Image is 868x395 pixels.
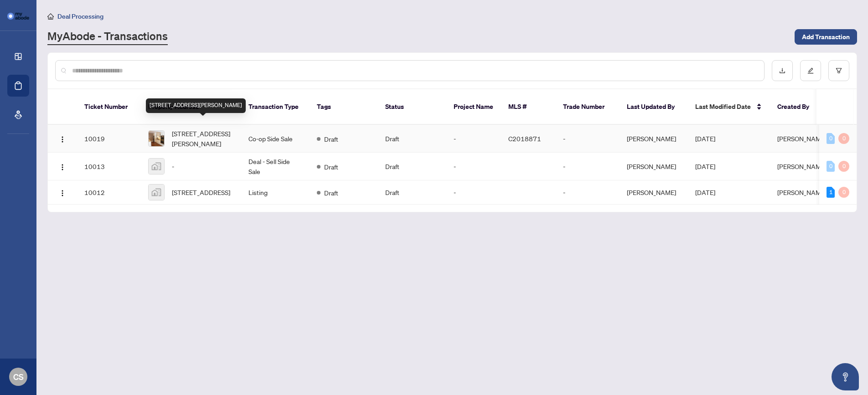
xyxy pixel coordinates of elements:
[77,153,141,180] td: 10013
[59,190,66,197] img: Logo
[241,153,310,180] td: Deal - Sell Side Sale
[47,29,168,45] a: MyAbode - Transactions
[146,98,246,113] div: [STREET_ADDRESS][PERSON_NAME]
[446,153,501,180] td: -
[77,180,141,205] td: 10012
[695,102,751,112] span: Last Modified Date
[324,134,338,144] span: Draft
[59,136,66,143] img: Logo
[620,125,688,153] td: [PERSON_NAME]
[802,30,850,44] span: Add Transaction
[777,188,827,196] span: [PERSON_NAME]
[446,89,501,125] th: Project Name
[838,161,849,172] div: 0
[77,125,141,153] td: 10019
[59,164,66,171] img: Logo
[620,89,688,125] th: Last Updated By
[378,125,446,153] td: Draft
[446,125,501,153] td: -
[828,60,849,81] button: filter
[324,162,338,172] span: Draft
[795,29,857,45] button: Add Transaction
[620,180,688,205] td: [PERSON_NAME]
[47,13,54,20] span: home
[55,185,70,200] button: Logo
[508,134,541,143] span: C2018871
[695,188,715,196] span: [DATE]
[310,89,378,125] th: Tags
[378,89,446,125] th: Status
[149,131,164,146] img: thumbnail-img
[832,363,859,390] button: Open asap
[777,134,827,143] span: [PERSON_NAME]
[378,180,446,205] td: Draft
[556,125,620,153] td: -
[501,89,556,125] th: MLS #
[556,153,620,180] td: -
[172,128,234,149] span: [STREET_ADDRESS][PERSON_NAME]
[772,60,793,81] button: download
[241,125,310,153] td: Co-op Side Sale
[695,162,715,170] span: [DATE]
[827,133,835,144] div: 0
[695,134,715,143] span: [DATE]
[172,161,174,171] span: -
[241,180,310,205] td: Listing
[324,188,338,198] span: Draft
[838,133,849,144] div: 0
[149,185,164,200] img: thumbnail-img
[241,89,310,125] th: Transaction Type
[7,13,29,20] img: logo
[777,162,827,170] span: [PERSON_NAME]
[620,153,688,180] td: [PERSON_NAME]
[55,131,70,146] button: Logo
[838,187,849,198] div: 0
[836,67,842,74] span: filter
[378,153,446,180] td: Draft
[779,67,785,74] span: download
[800,60,821,81] button: edit
[172,187,230,197] span: [STREET_ADDRESS]
[141,89,241,125] th: Property Address
[446,180,501,205] td: -
[13,370,24,383] span: CS
[77,89,141,125] th: Ticket Number
[556,180,620,205] td: -
[827,161,835,172] div: 0
[149,159,164,174] img: thumbnail-img
[827,187,835,198] div: 1
[688,89,770,125] th: Last Modified Date
[556,89,620,125] th: Trade Number
[807,67,814,74] span: edit
[770,89,825,125] th: Created By
[55,159,70,174] button: Logo
[57,12,103,21] span: Deal Processing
